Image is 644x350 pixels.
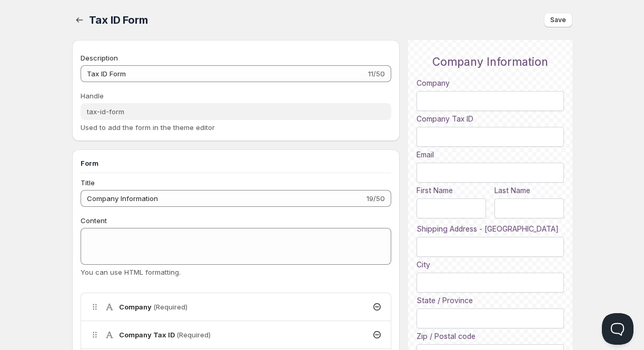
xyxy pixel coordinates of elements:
[417,259,563,270] label: City
[417,295,563,306] label: State / Province
[81,216,107,225] span: Content
[494,185,564,196] label: Last Name
[81,178,95,187] span: Title
[81,123,215,132] span: Used to add the form in the theme editor
[153,303,187,311] span: (Required)
[417,78,563,88] label: Company
[417,114,563,124] label: Company Tax ID
[81,92,104,100] span: Handle
[417,185,486,196] label: First Name
[119,329,211,340] h4: Company Tax ID
[417,224,563,234] label: Shipping Address - [GEOGRAPHIC_DATA]
[417,55,563,69] h2: Company Information
[417,149,563,160] div: Email
[119,302,187,312] h4: Company
[81,158,392,168] h3: Form
[550,16,566,24] span: Save
[602,313,633,345] iframe: Help Scout Beacon - Open
[544,13,572,27] button: Save
[81,54,118,62] span: Description
[417,331,563,342] label: Zip / Postal code
[176,331,211,339] span: (Required)
[89,14,148,26] span: Tax ID Form
[81,65,366,82] input: Private internal description
[81,268,181,276] span: You can use HTML formatting.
